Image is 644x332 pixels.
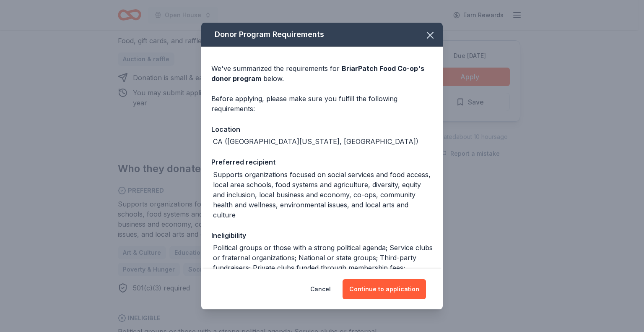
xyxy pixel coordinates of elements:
[213,170,433,220] div: Supports organizations focused on social services and food access, local area schools, food syste...
[211,157,433,167] div: Preferred recipient
[211,94,433,114] div: Before applying, please make sure you fulfill the following requirements:
[211,63,433,84] div: We've summarized the requirements for below.
[201,23,443,47] div: Donor Program Requirements
[211,230,433,241] div: Ineligibility
[343,279,426,299] button: Continue to application
[211,124,433,135] div: Location
[213,136,418,146] div: CA ([GEOGRAPHIC_DATA][US_STATE], [GEOGRAPHIC_DATA])
[213,243,433,293] div: Political groups or those with a strong political agenda; Service clubs or fraternal organization...
[310,279,331,299] button: Cancel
